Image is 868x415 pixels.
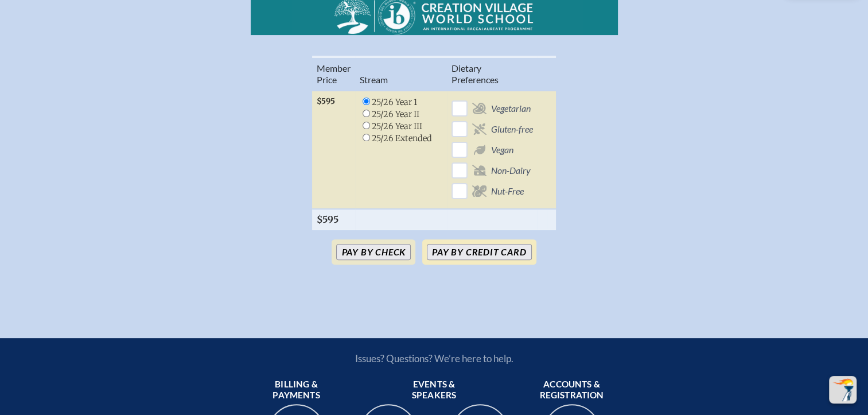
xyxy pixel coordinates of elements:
th: Stream [355,57,447,91]
span: Accounts & registration [531,379,613,402]
span: Vegan [491,144,513,156]
img: To the top [831,378,854,401]
span: Billing & payments [255,379,338,402]
p: Issues? Questions? We’re here to help. [232,352,636,364]
span: er [342,63,351,73]
li: 25/26 Extended [360,132,432,144]
span: Events & speakers [393,379,476,402]
span: Price [317,74,337,85]
li: 25/26 Year 1 [360,96,432,108]
li: 25/26 Year III [360,120,432,132]
span: ary Preferences [451,63,499,85]
span: Gluten-free [491,123,533,135]
span: Vegetarian [491,103,531,114]
span: Nut-Free [491,185,524,197]
span: $595 [317,96,335,106]
th: $595 [312,209,355,230]
button: Pay by Check [336,244,411,260]
li: 25/26 Year II [360,108,432,120]
button: Pay by Credit Card [427,244,531,260]
button: Scroll Top [829,376,857,404]
th: Memb [312,57,355,91]
span: Non-Dairy [491,165,531,176]
th: Diet [447,57,538,91]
